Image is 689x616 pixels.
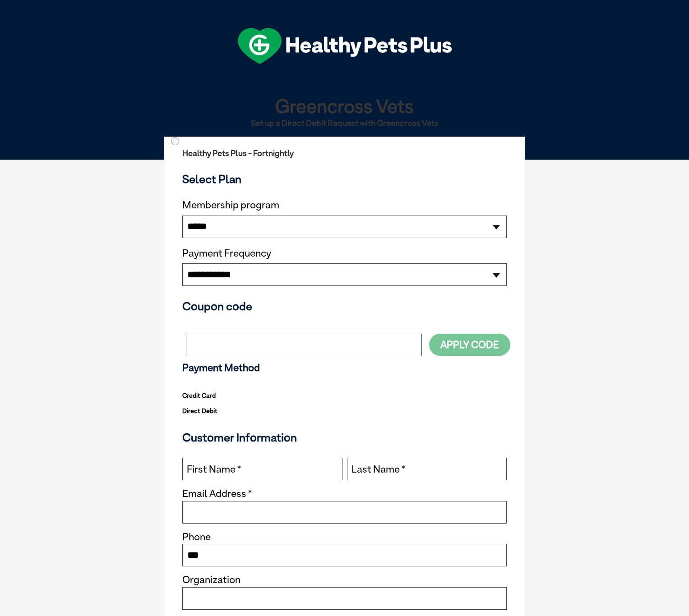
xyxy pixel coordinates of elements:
h1: Greencross Vets [168,96,521,116]
label: Membership program [182,199,507,211]
label: Phone [182,532,211,542]
input: Direct Debit [171,137,179,145]
img: hpp-logo-landscape-green-white.png [238,28,452,64]
h3: Payment Method [182,362,507,374]
label: Credit Card [182,390,216,401]
label: Direct Debit [182,405,217,417]
h2: Set up a Direct Debit Request with Greencross Vets [168,119,521,128]
label: First Name * [187,464,241,475]
label: Payment Frequency [182,248,271,259]
label: Last Name * [351,464,405,475]
button: Apply Code [429,334,510,356]
h3: Select Plan [182,172,507,186]
h3: Customer Information [182,431,507,444]
h3: Coupon code [182,299,507,313]
label: Email Address * [182,488,252,499]
h2: Healthy Pets Plus - Fortnightly [182,149,507,158]
label: Organization [182,575,240,585]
